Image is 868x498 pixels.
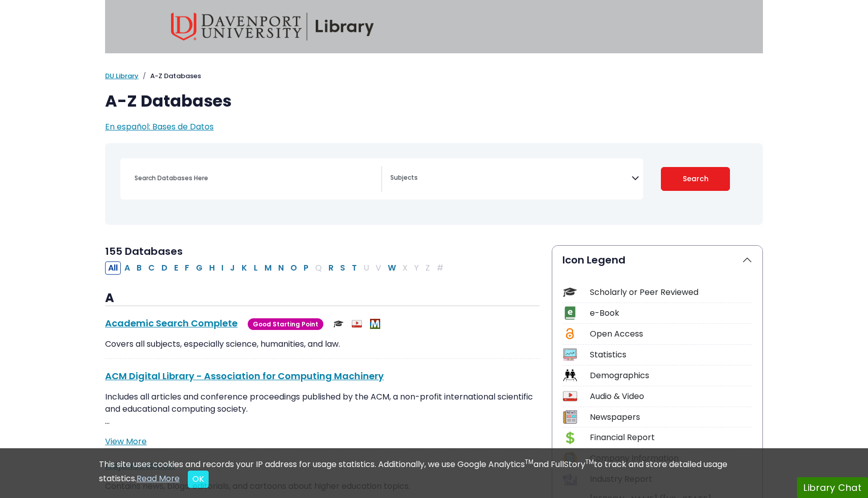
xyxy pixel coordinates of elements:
h1: A-Z Databases [105,91,763,111]
button: Filter Results H [206,261,218,275]
button: Filter Results B [133,261,145,275]
button: Filter Results R [325,261,337,275]
div: This site uses cookies and records your IP address for usage statistics. Additionally, we use Goo... [99,458,769,488]
div: Alpha-list to filter by first letter of database name [105,261,448,273]
img: Icon Newspapers [563,410,577,424]
img: Audio & Video [352,319,362,329]
nav: breadcrumb [105,71,763,81]
button: Icon Legend [552,246,762,274]
img: Icon Demographics [563,369,577,382]
img: Icon e-Book [563,306,577,320]
button: Filter Results L [251,261,261,275]
a: DU Library [105,71,139,81]
div: Open Access [590,328,752,340]
button: Filter Results T [349,261,360,275]
h3: A [105,291,540,306]
div: Audio & Video [590,390,752,403]
a: Academic Search Complete [105,317,238,329]
button: All [105,261,121,275]
button: Filter Results C [145,261,158,275]
button: Library Chat [797,477,868,498]
button: Filter Results M [261,261,275,275]
div: Statistics [590,349,752,361]
span: 155 Databases [105,244,183,258]
p: Covers all subjects, especially science, humanities, and law. [105,338,540,350]
a: ACM Digital Library - Association for Computing Machinery [105,370,384,382]
div: Newspapers [590,411,752,423]
button: Filter Results E [171,261,181,275]
button: Filter Results G [193,261,206,275]
nav: Search filters [105,143,763,225]
img: Icon Financial Report [563,431,577,445]
sup: TM [585,457,594,466]
li: A-Z Databases [139,71,201,81]
button: Filter Results K [239,261,250,275]
span: Good Starting Point [248,318,323,330]
button: Filter Results D [158,261,171,275]
input: Search database by title or keyword [128,171,381,185]
img: Icon Scholarly or Peer Reviewed [563,285,577,299]
button: Filter Results F [182,261,192,275]
img: Icon Audio & Video [563,389,577,403]
button: Filter Results I [218,261,226,275]
img: Scholarly or Peer Reviewed [333,319,344,329]
button: Filter Results W [385,261,399,275]
button: Submit for Search Results [661,167,730,191]
div: Scholarly or Peer Reviewed [590,286,752,298]
img: Davenport University Library [171,13,374,41]
button: Filter Results N [275,261,287,275]
sup: TM [525,457,533,466]
button: Close [188,471,209,488]
button: Filter Results J [227,261,238,275]
button: Filter Results S [337,261,348,275]
a: En español: Bases de Datos [105,121,214,132]
button: Filter Results P [301,261,312,275]
img: Icon Statistics [563,348,577,361]
div: Financial Report [590,431,752,444]
a: Read More [137,473,180,484]
p: Includes all articles and conference proceedings published by the ACM, a non-profit international... [105,391,540,427]
a: View More [105,436,147,447]
div: Demographics [590,370,752,382]
img: Icon Open Access [563,327,576,341]
img: MeL (Michigan electronic Library) [370,319,380,329]
div: e-Book [590,307,752,319]
button: Filter Results A [121,261,133,275]
textarea: Search [390,175,631,183]
button: Filter Results O [287,261,300,275]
